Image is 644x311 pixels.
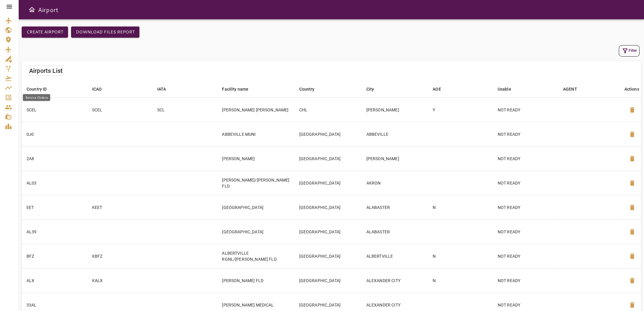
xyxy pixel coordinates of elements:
td: SCEL [22,98,87,122]
span: Usable [498,86,519,93]
p: NOT READY [498,302,553,308]
td: [GEOGRAPHIC_DATA] [217,219,294,244]
td: BFZ [22,244,87,268]
p: NOT READY [498,131,553,137]
p: NOT READY [498,278,553,284]
div: Country ID [26,86,47,93]
td: [GEOGRAPHIC_DATA] [294,171,361,195]
div: City [366,86,374,93]
button: Delete Airport [625,249,639,263]
span: City [366,86,382,93]
td: [GEOGRAPHIC_DATA] [217,195,294,219]
td: [GEOGRAPHIC_DATA] [294,244,361,268]
td: Y [428,98,493,122]
span: delete [629,106,636,114]
div: ICAO [92,86,102,93]
button: Create airport [22,26,68,38]
td: ALX [22,268,87,293]
span: delete [629,155,636,162]
td: AL03 [22,171,87,195]
td: N [428,244,493,268]
td: 2A8 [22,146,87,171]
button: Delete Airport [625,200,639,215]
span: delete [629,131,636,138]
p: NOT READY [498,107,553,113]
div: Service Orders [23,94,50,101]
td: [GEOGRAPHIC_DATA] [294,122,361,146]
div: Usable [498,86,511,93]
span: delete [629,204,636,211]
td: ALEXANDER CITY [362,268,428,293]
button: Delete Airport [625,127,639,142]
td: [PERSON_NAME]/[PERSON_NAME] FLD [217,171,294,195]
span: delete [629,277,636,284]
td: [PERSON_NAME] [PERSON_NAME] [217,98,294,122]
h6: Airports List [29,66,63,76]
td: ALBERTVILLE [362,244,428,268]
td: SCEL [87,98,152,122]
td: [PERSON_NAME] [362,146,428,171]
button: Delete Airport [625,151,639,166]
span: delete [629,179,636,187]
button: Filter [619,45,639,57]
td: N [428,268,493,293]
td: [PERSON_NAME] [217,146,294,171]
td: SCL [152,98,217,122]
td: AKRON [362,171,428,195]
span: AGENT [563,86,585,93]
td: [GEOGRAPHIC_DATA] [294,146,361,171]
td: KBFZ [87,244,152,268]
button: Download Files Report [71,26,139,38]
td: KALX [87,268,152,293]
td: ALABASTER [362,219,428,244]
td: 0J0 [22,122,87,146]
div: Facility name [222,86,248,93]
td: [PERSON_NAME] FLD [217,268,294,293]
td: N [428,195,493,219]
span: Facility name [222,86,256,93]
td: ABBEVILLE [362,122,428,146]
div: AGENT [563,86,577,93]
span: delete [629,253,636,260]
td: [PERSON_NAME] [362,98,428,122]
span: delete [629,228,636,235]
td: AL39 [22,219,87,244]
h6: Airport [38,5,58,14]
td: [GEOGRAPHIC_DATA] [294,268,361,293]
button: Delete Airport [625,273,639,288]
td: [GEOGRAPHIC_DATA] [294,195,361,219]
button: Open drawer [26,4,38,16]
td: ABBEVILLE MUNI [217,122,294,146]
p: NOT READY [498,229,553,235]
div: Country [299,86,314,93]
p: NOT READY [498,180,553,186]
span: delete [629,301,636,309]
td: EET [22,195,87,219]
p: NOT READY [498,253,553,259]
button: Delete Airport [625,225,639,239]
span: IATA [157,86,174,93]
div: AOE [433,86,441,93]
td: [GEOGRAPHIC_DATA] [294,219,361,244]
div: IATA [157,86,166,93]
span: ICAO [92,86,110,93]
span: Country [299,86,322,93]
span: AOE [433,86,449,93]
span: Country ID [26,86,55,93]
td: ALABASTER [362,195,428,219]
td: CHL [294,98,361,122]
p: NOT READY [498,204,553,210]
p: NOT READY [498,156,553,162]
td: KEET [87,195,152,219]
button: Delete Airport [625,103,639,117]
button: Delete Airport [625,176,639,190]
td: ALBERTVILLE RGNL/[PERSON_NAME] FLD [217,244,294,268]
